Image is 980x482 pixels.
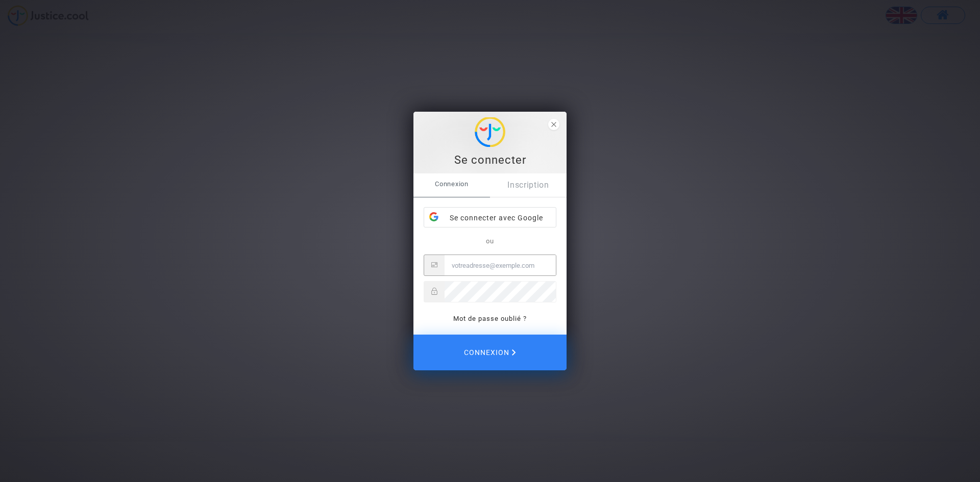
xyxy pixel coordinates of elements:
span: Connexion [413,173,490,195]
div: Se connecter [419,153,561,168]
input: Password [445,282,556,302]
a: Mot de passe oublié ? [453,315,527,322]
div: Se connecter avec Google [424,208,556,228]
span: Connexion [464,342,516,363]
span: close [548,119,559,130]
input: Email [445,255,556,275]
button: Connexion [413,335,567,370]
span: ou [486,237,494,245]
a: Inscription [490,173,567,197]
